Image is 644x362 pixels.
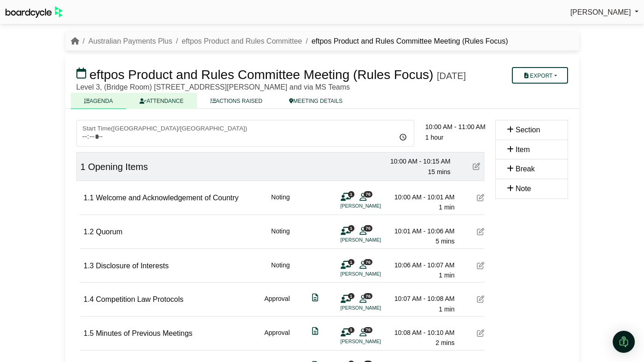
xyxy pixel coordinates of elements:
[390,192,455,202] div: 10:00 AM - 10:01 AM
[348,327,354,333] span: 1
[390,328,455,338] div: 10:08 AM - 10:10 AM
[341,304,410,312] li: [PERSON_NAME]
[197,93,276,109] a: ACTIONS RAISED
[516,146,530,153] span: Item
[390,294,455,304] div: 10:07 AM - 10:08 AM
[516,185,531,192] span: Note
[71,93,127,109] a: AGENDA
[439,204,454,211] span: 1 min
[126,93,197,109] a: ATTENDANCE
[439,305,454,313] span: 1 min
[425,134,444,141] span: 1 hour
[390,226,455,236] div: 10:01 AM - 10:06 AM
[84,262,94,270] span: 1.3
[71,35,508,47] nav: breadcrumb
[613,331,635,353] div: Open Intercom Messenger
[96,228,122,236] span: Quorum
[516,126,540,134] span: Section
[276,93,356,109] a: MEETING DETAILS
[76,83,350,91] span: Level 3, (Bridge Room) [STREET_ADDRESS][PERSON_NAME] and via MS Teams
[348,293,354,299] span: 1
[84,329,94,337] span: 1.5
[435,339,454,346] span: 2 mins
[84,295,94,303] span: 1.4
[386,156,451,166] div: 10:00 AM - 10:15 AM
[341,270,410,278] li: [PERSON_NAME]
[516,165,535,173] span: Break
[348,225,354,231] span: 1
[425,122,490,132] div: 10:00 AM - 11:00 AM
[428,168,450,175] span: 15 mins
[264,294,290,314] div: Approval
[570,6,638,18] a: [PERSON_NAME]
[264,328,290,348] div: Approval
[364,327,372,333] span: 76
[96,329,192,337] span: Minutes of Previous Meetings
[96,295,183,303] span: Competition Law Protocols
[96,194,238,202] span: Welcome and Acknowledgement of Country
[271,226,290,247] div: Noting
[364,225,372,231] span: 76
[271,192,290,213] div: Noting
[364,293,372,299] span: 76
[348,191,354,197] span: 1
[341,236,410,244] li: [PERSON_NAME]
[364,259,372,265] span: 76
[81,162,86,172] span: 1
[182,37,302,45] a: eftpos Product and Rules Committee
[84,228,94,236] span: 1.2
[348,259,354,265] span: 1
[512,67,568,84] button: Export
[6,6,63,18] img: BoardcycleBlackGreen-aaafeed430059cb809a45853b8cf6d952af9d84e6e89e1f1685b34bfd5cb7d64.svg
[570,8,631,16] span: [PERSON_NAME]
[89,68,433,82] span: eftpos Product and Rules Committee Meeting (Rules Focus)
[364,191,372,197] span: 76
[88,37,172,45] a: Australian Payments Plus
[271,260,290,281] div: Noting
[437,70,466,81] div: [DATE]
[341,338,410,345] li: [PERSON_NAME]
[302,35,508,47] li: eftpos Product and Rules Committee Meeting (Rules Focus)
[84,194,94,202] span: 1.1
[96,262,168,270] span: Disclosure of Interests
[341,202,410,210] li: [PERSON_NAME]
[390,260,455,270] div: 10:06 AM - 10:07 AM
[439,271,454,279] span: 1 min
[435,238,454,245] span: 5 mins
[88,162,148,172] span: Opening Items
